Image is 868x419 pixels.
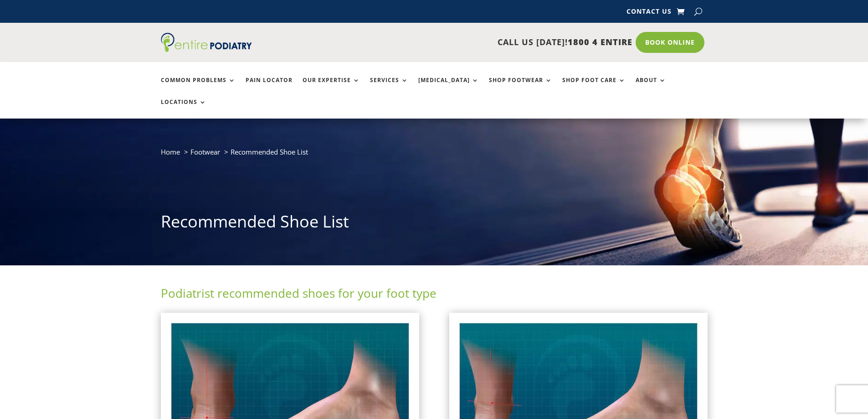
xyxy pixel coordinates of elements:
a: Common Problems [161,77,236,97]
a: [MEDICAL_DATA] [418,77,479,97]
a: Locations [161,99,206,119]
a: Our Expertise [303,77,360,97]
a: Services [370,77,408,97]
span: Recommended Shoe List [231,147,308,156]
img: logo (1) [161,33,252,52]
a: Shop Foot Care [562,77,626,97]
a: About [636,77,666,97]
a: Shop Footwear [489,77,552,97]
a: Entire Podiatry [161,45,252,54]
span: 1800 4 ENTIRE [568,36,632,47]
nav: breadcrumb [161,146,708,165]
a: Book Online [636,32,704,53]
a: Home [161,147,180,156]
a: Contact Us [627,8,672,18]
p: CALL US [DATE]! [287,36,632,48]
h1: Recommended Shoe List [161,210,708,238]
a: Footwear [190,147,220,156]
h2: Podiatrist recommended shoes for your foot type [161,285,708,306]
a: Pain Locator [246,77,293,97]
